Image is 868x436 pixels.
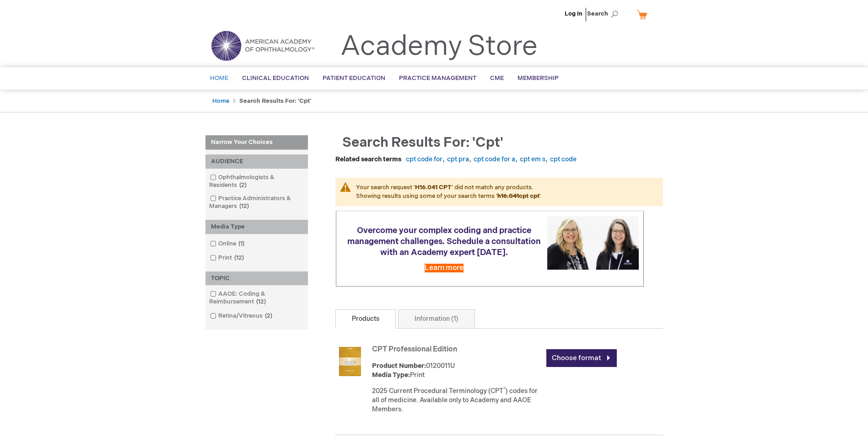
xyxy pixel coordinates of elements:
[212,97,229,105] a: Home
[263,312,275,319] span: 2
[239,97,311,105] strong: Search results for: 'cpt'
[205,154,308,169] div: AUDIENCE
[340,30,538,63] a: Academy Store
[490,74,504,82] span: CME
[550,155,577,163] a: cpt code
[335,155,401,164] dt: Related search terms
[518,74,559,82] span: Membership
[232,254,246,261] span: 12
[497,192,519,200] strike: h16.041
[565,10,582,17] a: Log In
[399,74,476,82] span: Practice Management
[208,254,248,262] a: Print12
[208,194,306,211] a: Practice Administrators & Managers12
[474,155,515,163] a: cpt code for a
[372,362,542,380] div: 0120011U Print
[236,240,247,247] span: 1
[323,74,385,82] span: Patient Education
[547,216,639,270] img: Schedule a consultation with an Academy expert today
[406,155,442,163] a: cpt code for
[242,74,309,82] span: Clinical Education
[415,184,452,191] strong: H16.041 CPT
[335,309,396,329] a: Products
[208,239,248,248] a: Online1
[205,271,308,286] div: TOPIC
[237,202,251,210] span: 12
[372,362,426,370] strong: Product Number:
[372,345,457,354] a: CPT Professional Edition
[587,5,622,23] span: Search
[208,290,306,306] a: AAOE: Coding & Reimbursement12
[546,349,617,367] a: Choose format
[520,155,545,163] a: cpt em s
[254,298,268,305] span: 12
[347,226,541,257] span: Overcome your complex coding and practice management challenges. Schedule a consultation with an ...
[503,387,506,392] sup: ®
[342,134,503,151] span: Search results for: 'cpt'
[398,309,475,329] a: Information (1)
[237,181,249,189] span: 2
[447,155,469,163] a: cpt pra
[205,220,308,234] div: Media Type
[208,312,276,320] a: Retina/Vitreous2
[208,173,306,190] a: Ophthalmologists & Residents2
[425,264,464,272] a: Learn more
[372,387,542,414] p: 2025 Current Procedural Terminology (CPT ) codes for all of medicine. Available only to Academy a...
[205,135,308,150] strong: Narrow Your Choices
[497,192,539,200] strong: cpt cpt
[335,178,663,206] p: Your search request ' ' did not match any products. Showing results using some of your search ter...
[335,347,365,376] img: CPT Professional Edition
[210,74,228,82] span: Home
[372,371,410,379] strong: Media Type:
